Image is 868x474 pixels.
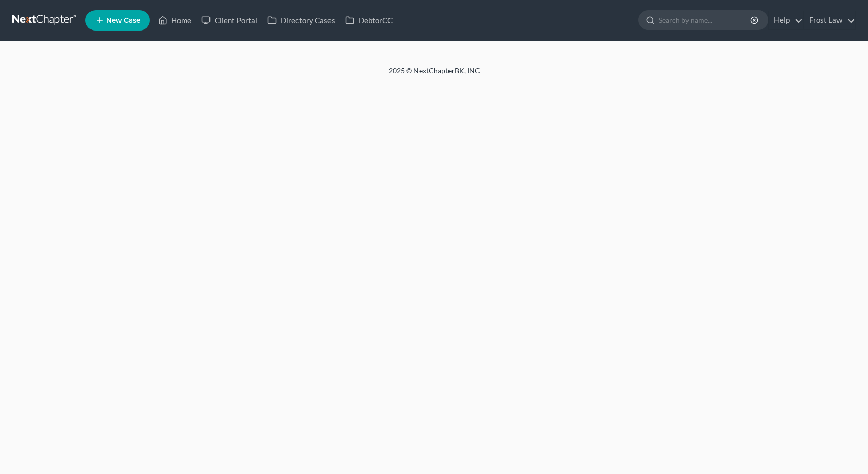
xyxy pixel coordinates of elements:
a: Directory Cases [262,11,340,29]
input: Search by name... [659,11,752,29]
a: Client Portal [196,11,262,29]
a: DebtorCC [340,11,398,29]
span: New Case [106,17,140,24]
div: 2025 © NextChapterBK, INC [144,66,724,84]
a: Home [153,11,196,29]
a: Help [769,11,803,29]
a: Frost Law [804,11,855,29]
